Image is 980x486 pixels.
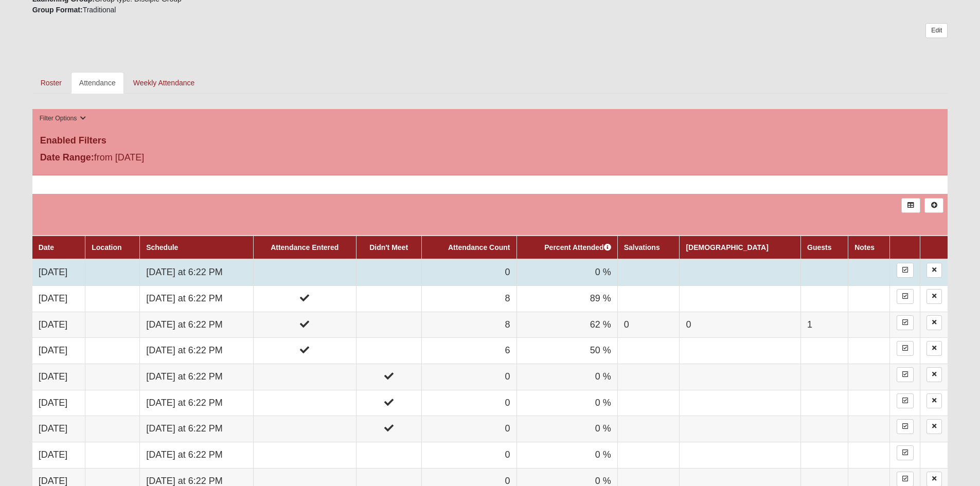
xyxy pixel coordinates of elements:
[901,198,920,213] a: Export to Excel
[516,442,617,469] td: 0 %
[32,151,337,167] div: from [DATE]
[801,312,848,338] td: 1
[926,393,942,408] a: Delete
[146,243,178,251] a: Schedule
[544,243,611,251] a: Percent Attended
[897,341,914,356] a: Enter Attendance
[140,285,254,312] td: [DATE] at 6:22 PM
[925,23,948,38] a: Edit
[617,312,680,338] td: 0
[421,312,516,338] td: 8
[32,416,85,442] td: [DATE]
[39,243,54,251] a: Date
[37,113,90,124] button: Filter Options
[801,236,848,259] th: Guests
[369,243,408,251] a: Didn't Meet
[421,285,516,312] td: 8
[40,135,940,147] h4: Enabled Filters
[926,315,942,330] a: Delete
[271,243,338,251] a: Attendance Entered
[926,419,942,434] a: Delete
[421,442,516,469] td: 0
[32,259,85,285] td: [DATE]
[926,263,942,278] a: Delete
[448,243,510,251] a: Attendance Count
[32,285,85,312] td: [DATE]
[71,72,124,94] a: Attendance
[32,6,83,14] strong: Group Format:
[140,364,254,390] td: [DATE] at 6:22 PM
[897,445,914,460] a: Enter Attendance
[680,312,801,338] td: 0
[516,338,617,364] td: 50 %
[32,442,85,469] td: [DATE]
[926,367,942,382] a: Delete
[40,151,94,165] label: Date Range:
[897,263,914,278] a: Enter Attendance
[140,338,254,364] td: [DATE] at 6:22 PM
[516,390,617,416] td: 0 %
[897,315,914,330] a: Enter Attendance
[516,312,617,338] td: 62 %
[32,390,85,416] td: [DATE]
[680,236,801,259] th: [DEMOGRAPHIC_DATA]
[926,289,942,304] a: Delete
[421,390,516,416] td: 0
[516,259,617,285] td: 0 %
[421,338,516,364] td: 6
[32,338,85,364] td: [DATE]
[854,243,875,251] a: Notes
[924,198,943,213] a: Alt+N
[897,419,914,434] a: Enter Attendance
[897,289,914,304] a: Enter Attendance
[140,259,254,285] td: [DATE] at 6:22 PM
[140,312,254,338] td: [DATE] at 6:22 PM
[140,390,254,416] td: [DATE] at 6:22 PM
[140,416,254,442] td: [DATE] at 6:22 PM
[897,367,914,382] a: Enter Attendance
[421,416,516,442] td: 0
[92,243,121,251] a: Location
[32,72,70,94] a: Roster
[617,236,680,259] th: Salvations
[516,416,617,442] td: 0 %
[926,341,942,356] a: Delete
[32,364,85,390] td: [DATE]
[140,442,254,469] td: [DATE] at 6:22 PM
[32,312,85,338] td: [DATE]
[897,393,914,408] a: Enter Attendance
[516,285,617,312] td: 89 %
[421,259,516,285] td: 0
[125,72,203,94] a: Weekly Attendance
[421,364,516,390] td: 0
[516,364,617,390] td: 0 %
